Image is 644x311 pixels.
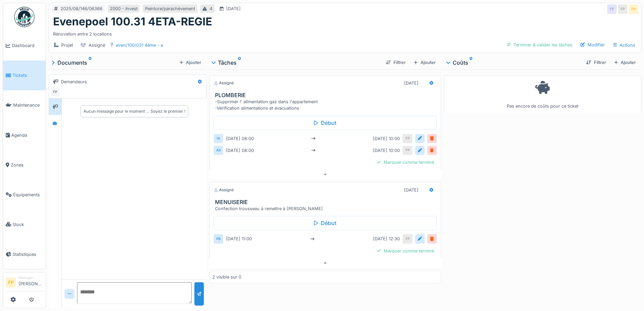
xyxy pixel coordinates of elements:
[3,61,46,90] a: Tickets
[89,59,92,67] sup: 0
[61,42,73,48] div: Projet
[403,134,412,143] div: FP
[51,59,177,67] div: Documents
[226,5,241,12] div: [DATE]
[214,234,223,243] div: PB
[610,40,638,50] div: Actions
[3,150,46,180] a: Zones
[504,40,575,49] div: Terminer & valider les tâches
[177,58,204,67] div: Ajouter
[411,58,438,67] div: Ajouter
[374,246,436,256] div: Marquer comme terminé
[116,42,163,48] div: even/100/031 4ème - a
[50,87,60,97] div: FP
[383,58,408,67] div: Filtrer
[13,221,43,228] span: Stock
[19,275,43,290] li: [PERSON_NAME]
[214,146,223,155] div: AS
[214,134,223,143] div: IA
[448,78,637,110] div: Pas encore de coûts pour ce ticket
[215,92,438,98] h3: PLOMBERIE
[13,251,43,258] span: Statistiques
[3,239,46,269] a: Statistiques
[84,108,185,114] div: Aucun message pour le moment … Soyez le premier !
[11,162,43,168] span: Zones
[14,7,34,27] img: Badge_color-CXgf-gQk.svg
[578,40,607,49] div: Modifier
[53,15,212,28] h1: Evenepoel 100.31 4ETA-REGIE
[403,234,412,243] div: FP
[215,98,438,111] div: -Supprimer l' alimentation gaz dans l'appartement -Vérification alimentations et évacuations
[404,80,419,86] div: [DATE]
[61,79,87,85] div: Demandeurs
[110,5,138,12] div: 2000 - Invest
[13,192,43,198] span: Équipements
[3,31,46,61] a: Dashboard
[403,146,412,155] div: FP
[404,187,419,193] div: [DATE]
[11,132,43,138] span: Agenda
[223,134,403,143] div: [DATE] 08:00 [DATE] 10:00
[3,180,46,209] a: Équipements
[13,72,43,79] span: Tickets
[223,234,403,243] div: [DATE] 11:00 [DATE] 12:30
[214,80,234,86] div: Assigné
[238,59,241,67] sup: 0
[447,59,581,67] div: Coûts
[612,58,639,67] div: Ajouter
[3,90,46,120] a: Maintenance
[583,58,609,67] div: Filtrer
[6,275,43,291] a: FP Manager[PERSON_NAME]
[210,5,212,12] div: 4
[19,275,43,280] div: Manager
[3,209,46,239] a: Stock
[12,42,43,49] span: Dashboard
[6,277,16,288] li: FP
[145,5,195,12] div: Peinture/parachèvement
[223,146,403,155] div: [DATE] 08:00 [DATE] 10:00
[215,205,438,212] div: Confection trousseau à remettre à [PERSON_NAME]
[61,5,102,12] div: 2025/08/146/06366
[214,187,234,193] div: Assigné
[53,28,637,37] div: Rénovation entre 2 locations
[89,42,105,48] div: Assigné
[215,199,438,205] h3: MENUISERIE
[629,4,638,14] div: FP
[470,59,473,67] sup: 0
[13,102,43,108] span: Maintenance
[214,216,436,230] div: Début
[374,158,436,167] div: Marquer comme terminé
[214,116,436,130] div: Début
[618,4,627,14] div: FP
[607,4,617,14] div: FP
[212,59,381,67] div: Tâches
[212,274,241,280] div: 2 visible sur 0
[3,120,46,150] a: Agenda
